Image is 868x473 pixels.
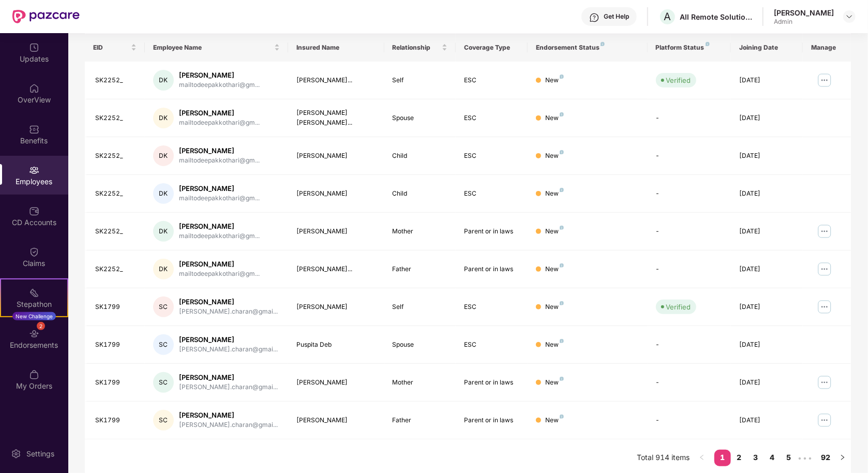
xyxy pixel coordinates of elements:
[296,416,376,425] div: [PERSON_NAME]
[656,43,723,52] div: Platform Status
[296,227,376,236] div: [PERSON_NAME]
[818,450,834,465] a: 92
[95,302,137,312] div: SK1799
[179,146,260,156] div: [PERSON_NAME]
[179,70,260,80] div: [PERSON_NAME]
[393,264,448,274] div: Father
[464,189,519,199] div: ESC
[637,450,690,466] li: Total 914 items
[464,416,519,425] div: Parent or in laws
[560,226,564,230] img: svg+xml;base64,PHN2ZyB4bWxucz0iaHR0cDovL3d3dy53My5vcmcvMjAwMC9zdmciIHdpZHRoPSI4IiBoZWlnaHQ9IjgiIH...
[680,12,752,22] div: All Remote Solutions Private Limited
[153,70,174,91] div: DK
[464,76,519,85] div: ESC
[393,43,440,52] span: Relationship
[95,340,137,350] div: SK1799
[604,12,629,21] div: Get Help
[560,339,564,343] img: svg+xml;base64,PHN2ZyB4bWxucz0iaHR0cDovL3d3dy53My5vcmcvMjAwMC9zdmciIHdpZHRoPSI4IiBoZWlnaHQ9IjgiIH...
[739,227,795,236] div: [DATE]
[714,450,731,466] li: 1
[393,151,448,161] div: Child
[545,264,564,274] div: New
[23,449,57,459] div: Settings
[560,112,564,116] img: svg+xml;base64,PHN2ZyB4bWxucz0iaHR0cDovL3d3dy53My5vcmcvMjAwMC9zdmciIHdpZHRoPSI4IiBoZWlnaHQ9IjgiIH...
[95,378,137,388] div: SK1799
[781,450,797,465] a: 5
[296,264,376,274] div: [PERSON_NAME]...
[145,34,289,62] th: Employee Name
[179,184,260,194] div: [PERSON_NAME]
[95,113,137,123] div: SK2252_
[648,250,731,288] td: -
[95,189,137,199] div: SK2252_
[29,288,39,298] img: svg+xml;base64,PHN2ZyB4bWxucz0iaHR0cDovL3d3dy53My5vcmcvMjAwMC9zdmciIHdpZHRoPSIyMSIgaGVpZ2h0PSIyMC...
[179,156,260,166] div: mailtodeepakkothari@gm...
[774,18,834,26] div: Admin
[288,34,384,62] th: Insured Name
[816,374,833,391] img: manageButton
[153,43,273,52] span: Employee Name
[706,42,710,46] img: svg+xml;base64,PHN2ZyB4bWxucz0iaHR0cDovL3d3dy53My5vcmcvMjAwMC9zdmciIHdpZHRoPSI4IiBoZWlnaHQ9IjgiIH...
[664,10,671,23] span: A
[739,264,795,274] div: [DATE]
[393,227,448,236] div: Mother
[179,108,260,118] div: [PERSON_NAME]
[179,335,278,345] div: [PERSON_NAME]
[29,369,39,380] img: svg+xml;base64,PHN2ZyBpZD0iTXlfT3JkZXJzIiBkYXRhLW5hbWU9Ik15IE9yZGVycyIgeG1sbnM9Imh0dHA6Ly93d3cudz...
[29,42,39,53] img: svg+xml;base64,PHN2ZyBpZD0iVXBkYXRlZCIgeG1sbnM9Imh0dHA6Ly93d3cudzMub3JnLzIwMDAvc3ZnIiB3aWR0aD0iMj...
[834,450,851,466] li: Next Page
[393,416,448,425] div: Father
[589,12,600,23] img: svg+xml;base64,PHN2ZyBpZD0iSGVscC0zMngzMiIgeG1sbnM9Imh0dHA6Ly93d3cudzMub3JnLzIwMDAvc3ZnIiB3aWR0aD...
[179,345,278,354] div: [PERSON_NAME].charan@gmai...
[739,151,795,161] div: [DATE]
[545,76,564,85] div: New
[296,340,376,350] div: Puspita Deb
[545,302,564,312] div: New
[764,450,781,465] a: 4
[179,259,260,269] div: [PERSON_NAME]
[29,206,39,216] img: svg+xml;base64,PHN2ZyBpZD0iQ0RfQWNjb3VudHMiIGRhdGEtbmFtZT0iQ0QgQWNjb3VudHMiIHhtbG5zPSJodHRwOi8vd3...
[153,410,174,431] div: SC
[29,124,39,135] img: svg+xml;base64,PHN2ZyBpZD0iQmVuZWZpdHMiIHhtbG5zPSJodHRwOi8vd3d3LnczLm9yZy8yMDAwL3N2ZyIgd2lkdGg9Ij...
[545,416,564,425] div: New
[153,108,174,128] div: DK
[739,416,795,425] div: [DATE]
[803,34,851,62] th: Manage
[29,247,39,257] img: svg+xml;base64,PHN2ZyBpZD0iQ2xhaW0iIHhtbG5zPSJodHRwOi8vd3d3LnczLm9yZy8yMDAwL3N2ZyIgd2lkdGg9IjIwIi...
[699,454,705,461] span: left
[648,99,731,137] td: -
[296,302,376,312] div: [PERSON_NAME]
[393,76,448,85] div: Self
[648,364,731,402] td: -
[560,415,564,419] img: svg+xml;base64,PHN2ZyB4bWxucz0iaHR0cDovL3d3dy53My5vcmcvMjAwMC9zdmciIHdpZHRoPSI4IiBoZWlnaHQ9IjgiIH...
[560,188,564,192] img: svg+xml;base64,PHN2ZyB4bWxucz0iaHR0cDovL3d3dy53My5vcmcvMjAwMC9zdmciIHdpZHRoPSI4IiBoZWlnaHQ9IjgiIH...
[739,378,795,388] div: [DATE]
[739,340,795,350] div: [DATE]
[739,76,795,85] div: [DATE]
[731,450,747,466] li: 2
[648,402,731,439] td: -
[153,221,174,242] div: DK
[714,450,731,465] a: 1
[464,113,519,123] div: ESC
[747,450,764,465] a: 3
[464,340,519,350] div: ESC
[560,377,564,381] img: svg+xml;base64,PHN2ZyB4bWxucz0iaHR0cDovL3d3dy53My5vcmcvMjAwMC9zdmciIHdpZHRoPSI4IiBoZWlnaHQ9IjgiIH...
[560,301,564,305] img: svg+xml;base64,PHN2ZyB4bWxucz0iaHR0cDovL3d3dy53My5vcmcvMjAwMC9zdmciIHdpZHRoPSI4IiBoZWlnaHQ9IjgiIH...
[816,299,833,315] img: manageButton
[393,378,448,388] div: Mother
[464,378,519,388] div: Parent or in laws
[179,269,260,279] div: mailtodeepakkothari@gm...
[560,150,564,154] img: svg+xml;base64,PHN2ZyB4bWxucz0iaHR0cDovL3d3dy53My5vcmcvMjAwMC9zdmciIHdpZHRoPSI4IiBoZWlnaHQ9IjgiIH...
[12,312,56,320] div: New Challenge
[179,382,278,392] div: [PERSON_NAME].charan@gmai...
[545,189,564,199] div: New
[12,10,80,23] img: New Pazcare Logo
[545,151,564,161] div: New
[296,108,376,128] div: [PERSON_NAME] [PERSON_NAME]...
[648,175,731,213] td: -
[296,378,376,388] div: [PERSON_NAME]
[393,189,448,199] div: Child
[560,75,564,79] img: svg+xml;base64,PHN2ZyB4bWxucz0iaHR0cDovL3d3dy53My5vcmcvMjAwMC9zdmciIHdpZHRoPSI4IiBoZWlnaHQ9IjgiIH...
[464,302,519,312] div: ESC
